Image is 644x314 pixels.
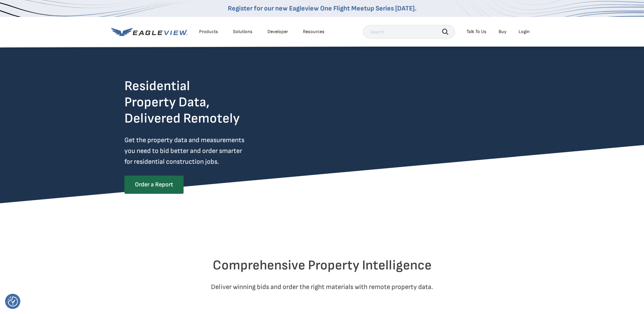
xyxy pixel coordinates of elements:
div: Products [199,29,218,35]
p: Get the property data and measurements you need to bid better and order smarter for residential c... [124,135,272,167]
div: Talk To Us [467,29,486,35]
h2: Comprehensive Property Intelligence [124,257,520,273]
a: Buy [499,29,506,35]
a: Register for our new Eagleview One Flight Meetup Series [DATE]. [228,4,416,12]
p: Deliver winning bids and order the right materials with remote property data. [124,282,520,292]
h2: Residential Property Data, Delivered Remotely [124,78,240,127]
button: Consent Preferences [8,296,18,307]
a: Order a Report [124,176,184,194]
img: Revisit consent button [8,296,18,307]
div: Solutions [233,29,253,35]
input: Search [363,25,455,38]
div: Login [519,29,530,35]
div: Resources [303,29,325,35]
a: Developer [267,29,288,35]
